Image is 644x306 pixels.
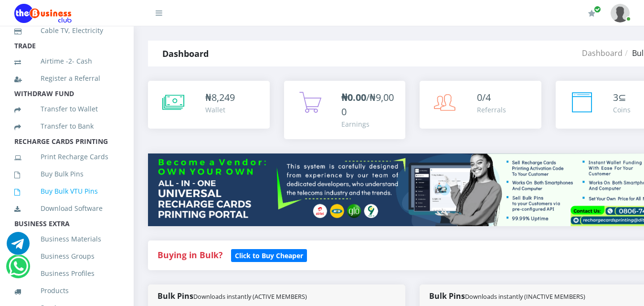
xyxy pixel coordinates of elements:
a: Dashboard [582,48,623,58]
a: ₦0.00/₦9,000 Earnings [284,81,406,139]
div: Earnings [341,119,396,129]
span: 3 [613,91,618,104]
span: 0/4 [477,91,491,104]
div: Coins [613,105,631,115]
a: Print Recharge Cards [14,146,119,168]
a: Buy Bulk VTU Pins [14,180,119,202]
small: Downloads instantly (INACTIVE MEMBERS) [465,292,585,301]
span: Renew/Upgrade Subscription [594,6,601,13]
strong: Bulk Pins [429,291,585,301]
a: Download Software [14,197,119,219]
div: Referrals [477,105,506,115]
a: Transfer to Wallet [14,98,119,120]
div: Wallet [205,105,235,115]
span: 8,249 [211,91,235,104]
div: ⊆ [613,90,631,105]
a: 0/4 Referrals [420,81,541,129]
small: Downloads instantly (ACTIVE MEMBERS) [193,292,307,301]
strong: Dashboard [162,48,209,59]
a: Business Profiles [14,262,119,284]
span: /₦9,000 [341,91,394,118]
a: Chat for support [7,239,30,255]
a: Chat for support [9,262,28,278]
a: Products [14,280,119,302]
a: Business Materials [14,228,119,250]
a: Click to Buy Cheaper [231,249,307,261]
strong: Buying in Bulk? [158,249,222,261]
a: Cable TV, Electricity [14,20,119,42]
strong: Bulk Pins [158,291,307,301]
a: Transfer to Bank [14,115,119,137]
img: Logo [14,4,72,23]
div: ₦ [205,90,235,105]
b: Click to Buy Cheaper [235,251,303,260]
b: ₦0.00 [341,91,366,104]
img: User [611,4,630,22]
i: Renew/Upgrade Subscription [588,10,595,17]
a: Business Groups [14,245,119,267]
a: ₦8,249 Wallet [148,81,270,129]
a: Airtime -2- Cash [14,50,119,72]
a: Buy Bulk Pins [14,163,119,185]
a: Register a Referral [14,67,119,89]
